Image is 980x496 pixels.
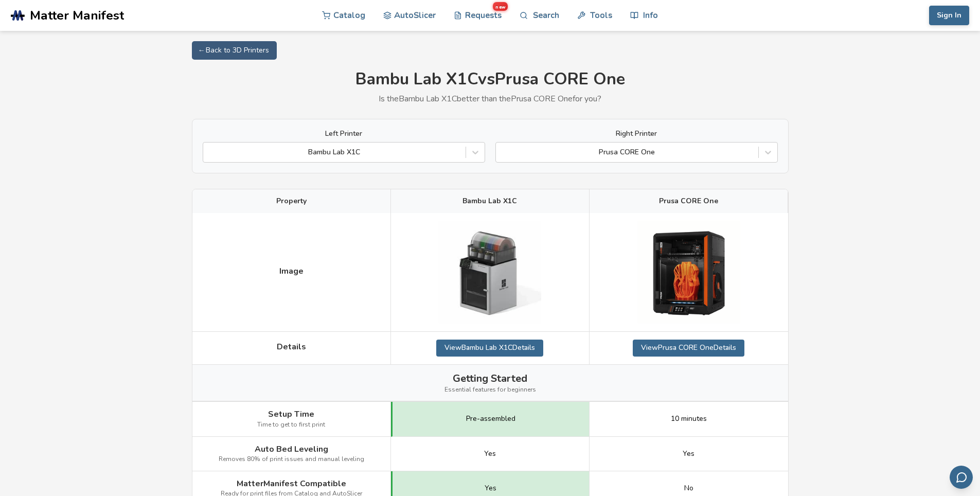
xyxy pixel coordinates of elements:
[268,410,314,419] span: Setup Time
[444,386,536,394] span: Essential features for beginners
[453,373,527,384] span: Getting Started
[466,415,515,423] span: Pre-assembled
[462,197,517,205] span: Bambu Lab X1C
[255,445,328,454] span: Auto Bed Leveling
[208,148,210,156] input: Bambu Lab X1C
[219,456,364,463] span: Removes 80% of print issues and manual leveling
[192,70,789,89] h1: Bambu Lab X1C vs Prusa CORE One
[684,484,693,492] span: No
[257,421,325,429] span: Time to get to first print
[929,6,969,25] button: Sign In
[683,450,694,458] span: Yes
[484,450,496,458] span: Yes
[203,130,485,138] label: Left Printer
[436,340,543,356] a: ViewBambu Lab X1CDetails
[637,221,740,324] img: Prusa CORE One
[438,221,541,324] img: Bambu Lab X1C
[279,267,304,276] span: Image
[276,197,307,205] span: Property
[633,340,744,356] a: ViewPrusa CORE OneDetails
[277,342,306,351] span: Details
[485,484,496,492] span: Yes
[192,94,789,103] p: Is the Bambu Lab X1C better than the Prusa CORE One for you?
[493,2,508,11] span: new
[30,8,124,23] span: Matter Manifest
[950,466,973,489] button: Send feedback via email
[659,197,718,205] span: Prusa CORE One
[495,130,778,138] label: Right Printer
[671,415,707,423] span: 10 minutes
[501,148,503,156] input: Prusa CORE One
[237,479,346,488] span: MatterManifest Compatible
[192,41,277,60] a: ← Back to 3D Printers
